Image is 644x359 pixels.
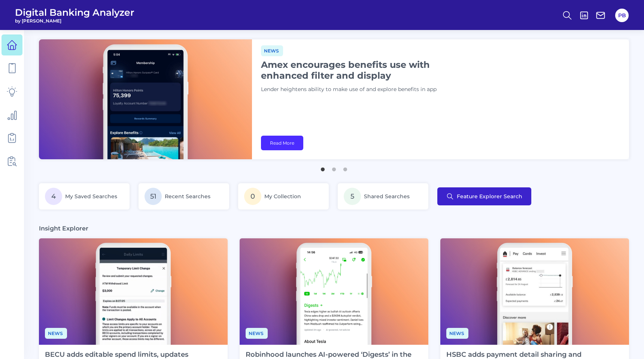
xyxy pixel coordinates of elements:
span: My Saved Searches [65,193,117,200]
span: My Collection [264,193,301,200]
span: News [446,328,468,339]
img: bannerImg [39,39,252,159]
span: News [261,45,283,56]
button: PB [615,9,629,22]
h3: Insight Explorer [39,224,88,232]
span: 5 [344,188,361,205]
a: 5Shared Searches [338,183,428,209]
span: News [45,328,67,339]
span: by [PERSON_NAME] [15,18,134,24]
button: 2 [330,164,338,171]
span: News [246,328,268,339]
a: News [446,329,468,337]
span: 4 [45,188,62,205]
img: News - Phone (1).png [240,238,428,345]
a: Read More [261,136,303,150]
a: News [261,47,283,54]
span: Digital Banking Analyzer [15,7,134,18]
p: Lender heightens ability to make use of and explore benefits in app [261,85,448,94]
span: 0 [244,188,261,205]
img: News - Phone (2).png [39,238,228,345]
a: News [246,329,268,337]
a: 51Recent Searches [139,183,229,209]
img: News - Phone.png [440,238,629,345]
a: News [45,329,67,337]
h1: Amex encourages benefits use with enhanced filter and display [261,59,448,81]
span: Feature Explorer Search [457,193,522,199]
button: Feature Explorer Search [437,187,531,205]
button: 1 [319,164,326,171]
span: 51 [145,188,162,205]
button: 3 [341,164,349,171]
a: 4My Saved Searches [39,183,130,209]
span: Recent Searches [165,193,210,200]
a: 0My Collection [238,183,329,209]
span: Shared Searches [364,193,410,200]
